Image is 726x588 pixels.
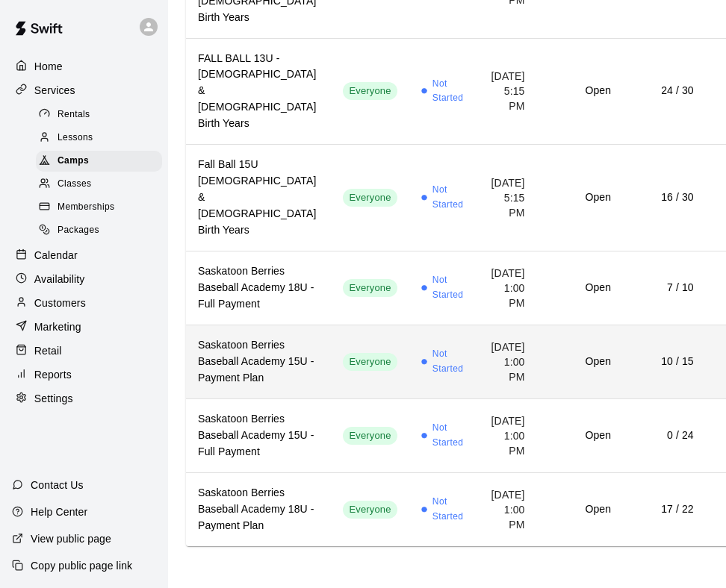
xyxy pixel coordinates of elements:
[58,131,93,146] span: Lessons
[635,190,694,206] h6: 16 / 30
[34,391,73,406] p: Settings
[36,104,162,125] div: Rentals
[36,174,162,195] div: Classes
[36,196,168,219] a: Memberships
[198,485,319,534] h6: Saskatoon Berries Baseball Academy 18U - Payment Plan
[478,251,537,325] td: [DATE] 1:00 PM
[478,145,537,251] td: [DATE] 5:15 PM
[549,354,611,370] h6: Open
[36,128,162,148] div: Lessons
[198,263,319,313] h6: Saskatoon Berries Baseball Academy 18U - Full Payment
[198,51,319,133] h6: FALL BALL 13U - [DEMOGRAPHIC_DATA] & [DEMOGRAPHIC_DATA] Birth Years
[31,531,111,546] p: View public page
[12,292,156,314] a: Customers
[58,154,89,169] span: Camps
[478,472,537,545] td: [DATE] 1:00 PM
[34,83,75,98] p: Services
[36,103,168,126] a: Rentals
[31,558,132,573] p: Copy public page link
[12,387,156,410] a: Settings
[549,428,611,444] h6: Open
[478,325,537,399] td: [DATE] 1:00 PM
[432,347,466,377] span: Not Started
[34,343,62,358] p: Retail
[12,363,156,386] a: Reports
[34,59,63,74] p: Home
[36,173,168,196] a: Classes
[31,478,84,492] p: Contact Us
[549,280,611,296] h6: Open
[432,183,466,213] span: Not Started
[343,191,397,205] span: Everyone
[198,337,319,387] h6: Saskatoon Berries Baseball Academy 15U - Payment Plan
[635,354,694,370] h6: 10 / 15
[635,83,694,99] h6: 24 / 30
[635,280,694,296] h6: 7 / 10
[12,340,156,362] a: Retail
[343,429,397,443] span: Everyone
[34,272,85,287] p: Availability
[198,411,319,460] h6: Saskatoon Berries Baseball Academy 15U - Full Payment
[31,504,87,519] p: Help Center
[549,83,611,99] h6: Open
[343,84,397,98] span: Everyone
[12,316,156,338] a: Marketing
[36,150,168,173] a: Camps
[12,79,156,101] a: Services
[478,399,537,473] td: [DATE] 1:00 PM
[478,38,537,145] td: [DATE] 5:15 PM
[343,503,397,517] span: Everyone
[343,189,397,207] div: This service is visible to all of your customers
[36,197,162,218] div: Memberships
[36,151,162,172] div: Camps
[34,319,81,334] p: Marketing
[343,355,397,369] span: Everyone
[12,244,156,266] a: Calendar
[34,248,78,263] p: Calendar
[58,107,90,122] span: Rentals
[549,501,611,518] h6: Open
[343,279,397,297] div: This service is visible to all of your customers
[432,273,466,303] span: Not Started
[12,55,156,78] a: Home
[432,421,466,451] span: Not Started
[12,268,156,290] a: Availability
[432,77,466,107] span: Not Started
[34,295,86,310] p: Customers
[432,495,466,525] span: Not Started
[58,200,114,215] span: Memberships
[36,220,162,241] div: Packages
[549,190,611,206] h6: Open
[343,281,397,295] span: Everyone
[343,353,397,371] div: This service is visible to all of your customers
[635,428,694,444] h6: 0 / 24
[36,126,168,149] a: Lessons
[343,427,397,445] div: This service is visible to all of your customers
[34,367,72,382] p: Reports
[58,177,91,192] span: Classes
[36,219,168,243] a: Packages
[343,501,397,519] div: This service is visible to all of your customers
[58,223,99,238] span: Packages
[343,82,397,100] div: This service is visible to all of your customers
[198,157,319,239] h6: Fall Ball 15U [DEMOGRAPHIC_DATA] & [DEMOGRAPHIC_DATA] Birth Years
[635,501,694,518] h6: 17 / 22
